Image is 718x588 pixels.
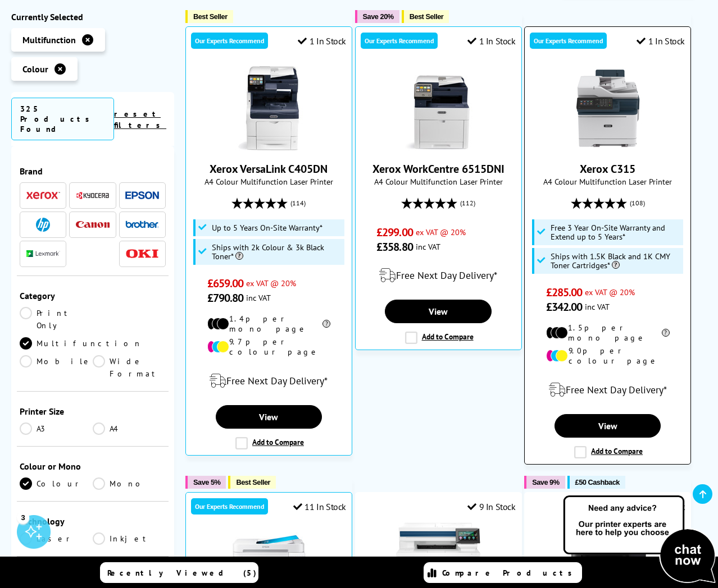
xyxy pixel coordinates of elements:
[20,422,93,435] a: A3
[361,260,516,291] div: modal_delivery
[566,66,650,150] img: Xerox C315
[290,192,306,214] span: (114)
[546,323,670,343] li: 1.5p per mono page
[467,501,516,512] div: 9 In Stock
[575,478,620,486] span: £50 Cashback
[93,477,166,490] a: Mono
[524,476,565,489] button: Save 9%
[20,290,166,301] div: Category
[11,11,174,22] div: Currently Selected
[26,192,60,200] img: Xerox
[566,141,650,153] a: Xerox C315
[585,301,610,312] span: inc VAT
[125,189,159,203] a: Epson
[125,218,159,232] a: Brother
[26,251,60,258] img: Lexmark
[405,332,474,344] label: Add to Compare
[385,300,491,323] a: View
[530,374,685,406] div: modal_delivery
[574,446,643,458] label: Add to Compare
[125,247,159,261] a: OKI
[363,12,394,21] span: Save 20%
[416,241,440,252] span: inc VAT
[26,218,60,232] a: HP
[546,300,583,314] span: £342.00
[125,249,159,259] img: OKI
[20,337,142,350] a: Multifunction
[532,478,559,486] span: Save 9%
[100,562,258,583] a: Recently Viewed (5)
[26,247,60,261] a: Lexmark
[555,414,661,438] a: View
[193,478,220,486] span: Save 5%
[93,355,166,380] a: Wide Format
[226,66,311,150] img: Xerox VersaLink C405DN
[20,477,93,490] a: Colour
[396,66,480,150] img: Xerox WorkCentre 6515DNI
[207,337,331,357] li: 9.7p per colour page
[20,355,93,380] a: Mobile
[191,33,268,49] div: Our Experts Recommend
[76,221,110,228] img: Canon
[546,346,670,366] li: 9.0p per colour page
[210,162,328,176] a: Xerox VersaLink C405DN
[11,98,114,140] span: 325 Products Found
[207,276,244,291] span: £659.00
[361,33,438,49] div: Our Experts Recommend
[22,63,48,75] span: Colour
[20,406,166,417] div: Printer Size
[228,476,276,489] button: Best Seller
[93,422,166,435] a: A4
[212,243,342,261] span: Ships with 2k Colour & 3k Black Toner*
[20,516,166,527] div: Technology
[396,141,480,153] a: Xerox WorkCentre 6515DNI
[546,285,583,300] span: £285.00
[20,166,166,177] div: Brand
[236,478,270,486] span: Best Seller
[20,532,93,545] a: Laser
[212,223,322,232] span: Up to 5 Years On-Site Warranty*
[191,498,268,514] div: Our Experts Recommend
[192,365,346,397] div: modal_delivery
[125,191,159,200] img: Epson
[416,227,466,237] span: ex VAT @ 20%
[424,562,582,583] a: Compare Products
[355,10,399,23] button: Save 20%
[36,218,50,232] img: HP
[20,307,93,332] a: Print Only
[298,35,346,47] div: 1 In Stock
[193,12,228,21] span: Best Seller
[410,12,444,21] span: Best Seller
[76,191,110,200] img: Kyocera
[246,278,296,288] span: ex VAT @ 20%
[530,33,607,49] div: Our Experts Recommend
[22,34,76,45] span: Multifunction
[76,218,110,232] a: Canon
[185,10,233,23] button: Best Seller
[107,568,257,578] span: Recently Viewed (5)
[207,291,244,305] span: £790.80
[93,532,166,545] a: Inkjet
[20,461,166,472] div: Colour or Mono
[585,287,635,297] span: ex VAT @ 20%
[467,35,516,47] div: 1 In Stock
[207,314,331,334] li: 1.4p per mono page
[192,176,346,187] span: A4 Colour Multifunction Laser Printer
[372,162,505,176] a: Xerox WorkCentre 6515DNI
[17,511,29,523] div: 3
[580,162,635,176] a: Xerox C315
[561,494,718,586] img: Open Live Chat window
[442,568,578,578] span: Compare Products
[185,476,226,489] button: Save 5%
[637,35,685,47] div: 1 In Stock
[567,476,625,489] button: £50 Cashback
[402,10,449,23] button: Best Seller
[125,220,159,228] img: Brother
[235,437,304,449] label: Add to Compare
[293,501,346,512] div: 11 In Stock
[26,189,60,203] a: Xerox
[361,176,516,187] span: A4 Colour Multifunction Laser Printer
[376,225,413,240] span: £299.00
[226,141,311,153] a: Xerox VersaLink C405DN
[246,292,271,303] span: inc VAT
